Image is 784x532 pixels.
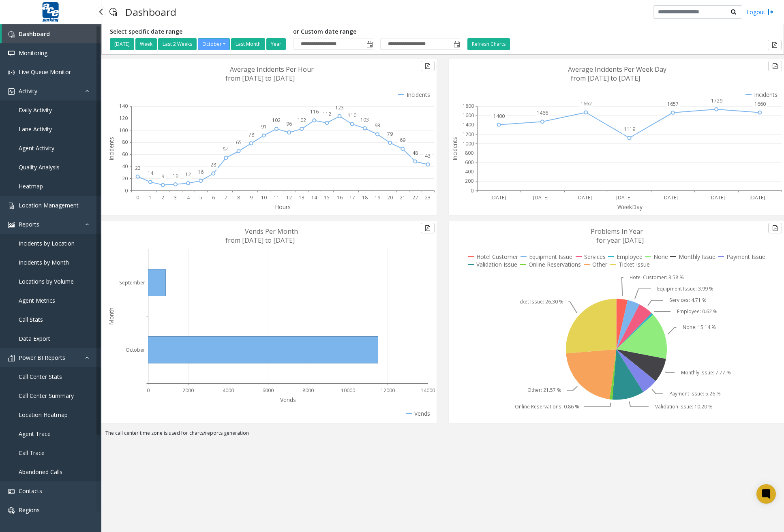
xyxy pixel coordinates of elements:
span: Location Heatmap [19,411,68,419]
text: 22 [412,194,418,201]
text: Average Incidents Per Week Day [568,65,666,74]
text: 6000 [262,387,274,394]
span: Dashboard [19,30,50,38]
text: 0 [125,187,128,194]
text: 9 [250,194,253,201]
text: 60 [122,151,128,158]
text: None: 15.14 % [683,324,716,331]
text: WeekDay [617,203,643,211]
button: Week [135,38,157,50]
text: 21 [400,194,405,201]
text: 0 [136,194,139,201]
text: 65 [236,139,242,146]
img: logout [767,8,774,16]
img: pageIcon [109,2,117,22]
text: 8 [237,194,240,201]
span: Toggle popup [365,38,374,50]
text: 123 [335,104,344,111]
text: Hotel Customer: 3.58 % [630,274,684,281]
text: 2 [161,194,164,201]
text: [DATE] [533,194,548,201]
text: Monthly Issue: 7.77 % [681,369,731,376]
span: Data Export [19,335,50,342]
img: 'icon' [8,50,15,57]
text: 5 [199,194,202,201]
img: 'icon' [8,69,15,76]
button: Export to pdf [421,223,435,233]
img: 'icon' [8,355,15,361]
text: 102 [272,117,281,124]
img: 'icon' [8,488,15,495]
text: 13 [299,194,304,201]
text: 43 [425,152,431,159]
text: 48 [412,150,418,156]
text: 10000 [341,387,355,394]
text: 20 [387,194,393,201]
text: 120 [119,115,128,122]
text: 40 [122,163,128,170]
text: Services: 4.71 % [669,297,707,303]
a: Logout [746,8,774,16]
span: Reports [19,220,39,228]
text: 23 [425,194,431,201]
img: 'icon' [8,222,15,228]
text: 100 [119,127,128,134]
text: 79 [387,130,393,137]
span: Power BI Reports [19,354,65,361]
text: 91 [261,123,267,130]
h3: Dashboard [121,2,180,22]
text: [DATE] [491,194,506,201]
text: 14 [311,194,317,201]
text: 2000 [182,387,194,394]
text: 8000 [302,387,314,394]
span: Call Stats [19,316,43,323]
text: [DATE] [576,194,592,201]
span: Live Queue Monitor [19,68,71,76]
text: Other: 21.57 % [527,387,561,393]
text: 80 [122,139,128,145]
button: Export to pdf [768,40,782,50]
text: 17 [349,194,355,201]
text: Online Reservations: 0.86 % [515,403,579,410]
text: Hours [275,203,291,211]
text: 1657 [667,100,679,107]
text: 200 [465,177,473,184]
text: Vends [280,396,296,404]
text: Incidents [451,137,458,160]
text: 19 [375,194,380,201]
text: Month [107,308,115,325]
span: Lane Activity [19,125,52,133]
text: 10 [173,172,178,179]
text: 103 [360,116,369,123]
text: 12 [185,171,191,178]
text: 1200 [463,131,474,138]
text: 3 [174,194,177,201]
text: Incidents [107,137,115,160]
text: 20 [122,175,128,182]
button: Export to pdf [768,223,782,233]
text: October [126,346,145,353]
span: Locations by Volume [19,278,74,285]
text: 7 [225,194,227,201]
text: 15 [324,194,330,201]
text: for year [DATE] [596,236,644,245]
text: 0 [147,387,150,394]
text: 800 [465,150,473,156]
img: 'icon' [8,88,15,95]
text: Average Incidents Per Hour [230,65,314,74]
text: 12000 [381,387,395,394]
span: Agent Trace [19,430,51,438]
text: 96 [286,120,292,127]
div: The call center time zone is used for charts/reports generation [101,429,784,441]
text: [DATE] [616,194,632,201]
text: from [DATE] to [DATE] [225,236,295,245]
text: 1729 [711,97,722,104]
span: Daily Activity [19,106,52,114]
text: 116 [310,108,319,115]
span: Heatmap [19,182,43,190]
text: 28 [210,161,216,168]
text: 102 [298,117,306,124]
span: Location Management [19,201,79,209]
span: Agent Activity [19,144,54,152]
text: 110 [348,112,356,119]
